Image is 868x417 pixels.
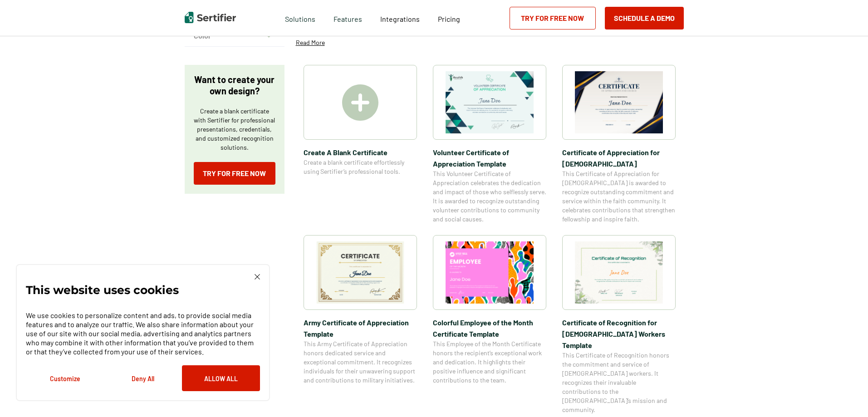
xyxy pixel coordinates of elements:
[510,7,596,29] a: Try for Free Now
[562,351,676,414] span: This Certificate of Recognition honors the commitment and service of [DEMOGRAPHIC_DATA] workers. ...
[182,365,260,391] button: Allow All
[433,147,546,169] span: Volunteer Certificate of Appreciation Template
[194,162,275,185] a: Try for Free Now
[316,241,404,304] img: Army Certificate of Appreciation​ Template
[446,71,534,133] img: Volunteer Certificate of Appreciation Template
[433,317,546,339] span: Colorful Employee of the Month Certificate Template
[296,38,325,47] p: Read More
[433,235,546,414] a: Colorful Employee of the Month Certificate TemplateColorful Employee of the Month Certificate Tem...
[433,65,546,224] a: Volunteer Certificate of Appreciation TemplateVolunteer Certificate of Appreciation TemplateThis ...
[304,158,417,176] span: Create a blank certificate effortlessly using Sertifier’s professional tools.
[562,169,676,224] span: This Certificate of Appreciation for [DEMOGRAPHIC_DATA] is awarded to recognize outstanding commi...
[438,12,460,24] a: Pricing
[304,147,417,158] span: Create A Blank Certificate
[446,241,534,304] img: Colorful Employee of the Month Certificate Template
[194,74,275,97] p: Want to create your own design?
[26,285,179,294] p: This website uses cookies
[304,317,417,339] span: Army Certificate of Appreciation​ Template
[304,235,417,414] a: Army Certificate of Appreciation​ TemplateArmy Certificate of Appreciation​ TemplateThis Army Cer...
[562,65,676,224] a: Certificate of Appreciation for Church​Certificate of Appreciation for [DEMOGRAPHIC_DATA]​This Ce...
[285,12,315,24] span: Solutions
[304,339,417,385] span: This Army Certificate of Appreciation honors dedicated service and exceptional commitment. It rec...
[194,107,275,152] p: Create a blank certificate with Sertifier for professional presentations, credentials, and custom...
[26,365,104,391] button: Customize
[433,169,546,224] span: This Volunteer Certificate of Appreciation celebrates the dedication and impact of those who self...
[26,311,260,356] p: We use cookies to personalize content and ads, to provide social media features and to analyze ou...
[185,12,236,23] img: Sertifier | Digital Credentialing Platform
[333,12,362,24] span: Features
[438,15,460,23] span: Pricing
[433,339,546,385] span: This Employee of the Month Certificate honors the recipient’s exceptional work and dedication. It...
[562,147,676,169] span: Certificate of Appreciation for [DEMOGRAPHIC_DATA]​
[380,12,420,24] a: Integrations
[823,373,868,417] iframe: Chat Widget
[575,241,663,304] img: Certificate of Recognition for Church Workers Template
[562,235,676,414] a: Certificate of Recognition for Church Workers TemplateCertificate of Recognition for [DEMOGRAPHIC...
[342,84,378,121] img: Create A Blank Certificate
[255,274,260,280] img: Cookie Popup Close
[562,317,676,351] span: Certificate of Recognition for [DEMOGRAPHIC_DATA] Workers Template
[380,15,420,23] span: Integrations
[575,71,663,133] img: Certificate of Appreciation for Church​
[104,365,182,391] button: Deny All
[605,7,684,29] button: Schedule a Demo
